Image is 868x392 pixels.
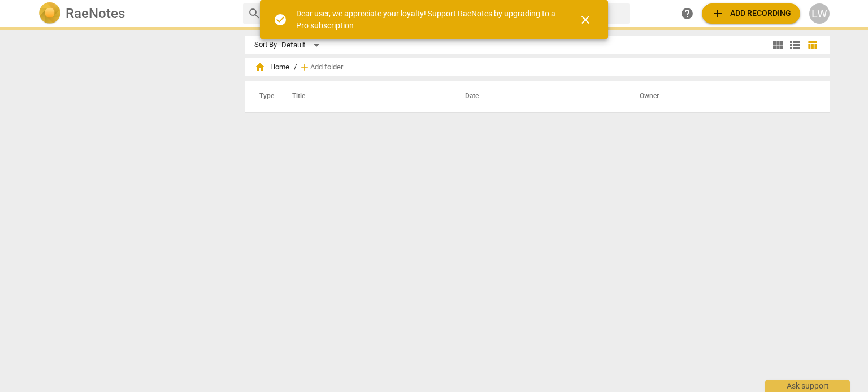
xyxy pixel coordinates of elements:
h2: RaeNotes [66,6,125,21]
div: Dear user, we appreciate your loyalty! Support RaeNotes by upgrading to a [296,8,558,31]
a: LogoRaeNotes [38,2,234,25]
span: home [254,61,266,73]
button: Tile view [770,37,787,54]
th: Date [452,81,626,112]
span: Home [254,61,289,73]
button: Upload [702,3,800,24]
th: Title [279,81,452,112]
span: add [711,7,724,20]
button: List view [787,37,804,54]
span: close [579,13,592,27]
span: add [299,61,310,73]
button: LW [809,3,830,24]
span: Add recording [711,7,791,20]
div: Ask support [765,380,850,392]
span: check_circle [274,13,287,27]
span: help [680,7,694,20]
button: Close [572,6,599,33]
span: search [248,7,261,20]
div: Default [281,36,323,54]
span: view_list [788,38,802,52]
img: Logo [38,2,61,25]
span: Add folder [310,63,343,72]
a: Help [677,3,697,24]
a: Pro subscription [296,21,354,30]
button: Table view [804,37,821,54]
th: Owner [626,81,818,112]
span: / [294,63,297,72]
th: Type [250,81,279,112]
div: Sort By [254,41,277,49]
span: view_module [771,38,785,52]
span: table_chart [807,39,818,50]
